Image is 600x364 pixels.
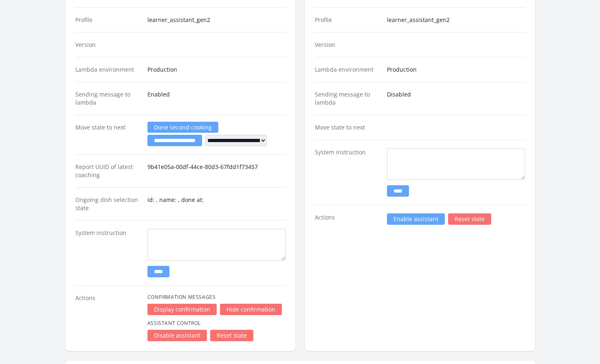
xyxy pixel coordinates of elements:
[147,122,218,133] a: Done second cooking
[387,16,525,24] dd: learner_assistant_gen2
[315,16,380,24] dt: Profile
[387,66,525,74] dd: Production
[387,213,445,225] a: Enable assistant
[75,229,141,277] dt: System instruction
[75,16,141,24] dt: Profile
[147,90,286,107] dd: Enabled
[315,90,380,107] dt: Sending message to lambda
[220,304,282,315] a: Hide confirmation
[387,90,525,107] dd: Disabled
[75,294,141,341] dt: Actions
[147,294,286,300] h4: Confirmation Messages
[147,320,286,327] h4: Assistant Control
[75,90,141,107] dt: Sending message to lambda
[147,163,286,179] dd: 9b41e05a-00df-44ce-80d3-67fdd1f73457
[448,213,491,225] a: Reset state
[147,196,286,212] dd: id: , name: , done at:
[75,41,141,49] dt: Version
[315,66,380,74] dt: Lambda environment
[315,213,380,225] dt: Actions
[315,41,380,49] dt: Version
[147,304,217,315] a: Display confirmation
[315,123,380,132] dt: Move state to next
[75,123,141,146] dt: Move state to next
[147,66,286,74] dd: Production
[75,66,141,74] dt: Lambda environment
[147,330,207,341] a: Disable assistant
[75,196,141,212] dt: Ongoing dish selection state
[147,16,286,24] dd: learner_assistant_gen2
[210,330,253,341] a: Reset state
[315,148,380,197] dt: System instruction
[75,163,141,179] dt: Report UUID of latest coaching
